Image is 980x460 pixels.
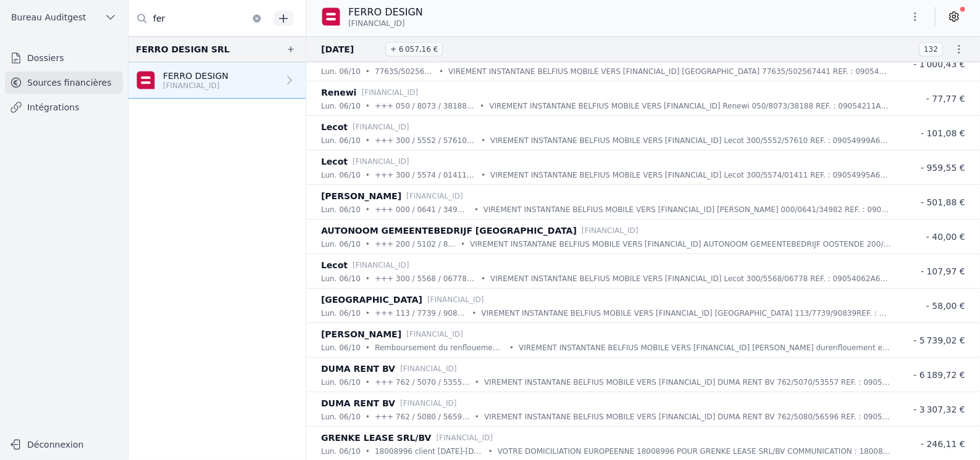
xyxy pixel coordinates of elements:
[353,121,409,133] p: [FINANCIAL_ID]
[321,258,348,273] p: Lecot
[481,273,485,285] div: •
[921,128,965,138] span: - 101,08 €
[366,342,370,354] div: •
[921,266,965,276] span: - 107,97 €
[481,169,485,181] div: •
[321,342,361,354] p: lun. 06/10
[375,238,456,250] p: +++ 200 / 5102 / 86251 +++
[484,376,891,388] p: VIREMENT INSTANTANE BELFIUS MOBILE VERS [FINANCIAL_ID] DUMA RENT BV 762/5070/53557 REF. : 0905411...
[321,361,395,376] p: DUMA RENT BV
[480,100,484,112] div: •
[321,134,361,147] p: lun. 06/10
[448,65,891,78] p: VIREMENT INSTANTANE BELFIUS MOBILE VERS [FINANCIAL_ID] [GEOGRAPHIC_DATA] 77635/502567441 REF. : 0...
[136,42,230,57] div: FERRO DESIGN SRL
[926,94,965,104] span: - 77,77 €
[375,307,467,319] p: +++ 113 / 7739 / 90839 +++
[321,273,361,285] p: lun. 06/10
[490,273,891,285] p: VIREMENT INSTANTANE BELFIUS MOBILE VERS [FINANCIAL_ID] Lecot 300/5568/06778 REF. : 09054062A6587 ...
[321,307,361,319] p: lun. 06/10
[375,100,475,112] p: +++ 050 / 8073 / 38188 +++
[348,18,405,28] span: [FINANCIAL_ID]
[375,445,484,458] p: 18008996 client [DATE]-[DATE] paiement 0000207572 brut 246,11 net 42,71
[321,327,401,342] p: [PERSON_NAME]
[321,411,361,423] p: lun. 06/10
[475,411,479,423] div: •
[921,439,965,449] span: - 246,11 €
[366,169,370,181] div: •
[366,307,370,319] div: •
[321,100,361,112] p: lun. 06/10
[5,47,123,69] a: Dossiers
[375,65,434,78] p: 77635/502567441
[321,154,348,169] p: Lecot
[439,65,443,78] div: •
[353,259,409,271] p: [FINANCIAL_ID]
[490,134,891,147] p: VIREMENT INSTANTANE BELFIUS MOBILE VERS [FINANCIAL_ID] Lecot 300/5552/57610 REF. : 09054999A6633 ...
[375,376,470,388] p: +++ 762 / 5070 / 53557 +++
[498,445,891,458] p: VOTRE DOMICILIATION EUROPEENNE 18008996 POUR GRENKE LEASE SRL/BV COMMUNICATION : 18008996 client ...
[427,294,484,306] p: [FINANCIAL_ID]
[366,65,370,78] div: •
[926,232,965,242] span: - 40,00 €
[375,342,505,354] p: Remboursement du renflouement et acier gros jean
[919,42,943,57] span: 132
[461,238,465,250] div: •
[406,328,463,340] p: [FINANCIAL_ID]
[321,396,395,411] p: DUMA RENT BV
[470,238,891,250] p: VIREMENT INSTANTANE BELFIUS MOBILE VERS [FINANCIAL_ID] AUTONOOM GEMEENTEBEDRIJF OOSTENDE 200/5102...
[375,169,476,181] p: +++ 300 / 5574 / 01411 +++
[163,70,228,82] p: FERRO DESIGN
[321,120,348,134] p: Lecot
[321,445,361,458] p: lun. 06/10
[475,376,479,388] div: •
[366,203,370,216] div: •
[321,7,341,27] img: belfius.png
[128,62,306,99] a: FERRO DESIGN [FINANCIAL_ID]
[128,7,269,30] input: Filtrer par dossier...
[921,163,965,173] span: - 959,55 €
[321,292,422,307] p: [GEOGRAPHIC_DATA]
[321,376,361,388] p: lun. 06/10
[490,169,891,181] p: VIREMENT INSTANTANE BELFIUS MOBILE VERS [FINANCIAL_ID] Lecot 300/5574/01411 REF. : 09054995A6587 ...
[913,59,965,69] span: - 1 000,43 €
[5,72,123,94] a: Sources financières
[321,223,577,238] p: AUTONOOM GEMEENTEBEDRIJF [GEOGRAPHIC_DATA]
[913,335,965,345] span: - 5 739,02 €
[437,432,493,444] p: [FINANCIAL_ID]
[926,301,965,311] span: - 58,00 €
[366,411,370,423] div: •
[481,134,485,147] div: •
[321,203,361,216] p: lun. 06/10
[913,405,965,414] span: - 3 307,32 €
[375,203,469,216] p: +++ 000 / 0641 / 34982 +++
[353,155,409,168] p: [FINANCIAL_ID]
[481,307,891,319] p: VIREMENT INSTANTANE BELFIUS MOBILE VERS [FINANCIAL_ID] [GEOGRAPHIC_DATA] 113/7739/90839REF. : 090...
[400,363,457,375] p: [FINANCIAL_ID]
[321,65,361,78] p: lun. 06/10
[321,189,401,203] p: [PERSON_NAME]
[361,86,418,99] p: [FINANCIAL_ID]
[321,42,380,57] span: [DATE]
[366,445,370,458] div: •
[321,169,361,181] p: lun. 06/10
[375,411,470,423] p: +++ 762 / 5080 / 56596 +++
[913,370,965,380] span: - 6 189,72 €
[509,342,514,354] div: •
[366,273,370,285] div: •
[366,238,370,250] div: •
[366,376,370,388] div: •
[163,81,228,91] p: [FINANCIAL_ID]
[489,100,891,112] p: VIREMENT INSTANTANE BELFIUS MOBILE VERS [FINANCIAL_ID] Renewi 050/8073/38188 REF. : 09054211A6664...
[366,134,370,147] div: •
[582,224,639,237] p: [FINANCIAL_ID]
[474,203,479,216] div: •
[5,435,123,454] button: Déconnexion
[321,238,361,250] p: lun. 06/10
[321,430,432,445] p: GRENKE LEASE SRL/BV
[348,5,423,20] p: FERRO DESIGN
[5,7,123,27] button: Bureau Auditgest
[921,197,965,207] span: - 501,88 €
[406,190,463,202] p: [FINANCIAL_ID]
[472,307,476,319] div: •
[321,85,356,100] p: Renewi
